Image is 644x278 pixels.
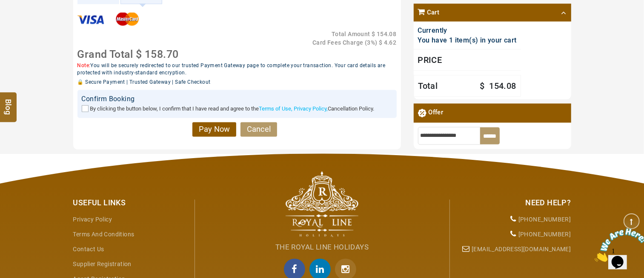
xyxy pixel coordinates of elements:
[286,171,358,237] img: The Royal Line Holidays
[3,99,14,106] span: Blog
[3,3,56,37] img: Chat attention grabber
[427,8,440,17] span: Cart
[367,39,370,46] span: 3
[3,3,7,11] span: 1
[73,198,188,209] div: Useful Links
[472,246,571,253] a: [EMAIL_ADDRESS][DOMAIN_NAME]
[365,39,378,46] span: ( %)
[73,216,112,223] a: Privacy Policy
[418,26,517,44] span: Currently You have 1 item(s) in your cart
[275,243,369,252] span: The Royal Line Holidays
[90,106,259,112] span: By clicking the button below, I confirm that I have read and agree to the
[456,213,571,227] li: [PHONE_NUMBER]
[77,48,133,60] span: Grand Total
[259,106,293,112] a: Terms of Use,
[489,81,516,91] span: 154.08
[136,48,142,60] span: $
[384,39,397,46] span: 4.62
[480,81,484,91] span: $
[73,261,132,268] a: Supplier Registration
[240,122,277,137] a: Cancel
[418,80,438,92] span: Total
[145,48,178,60] span: 158.70
[312,39,363,46] span: Card Fees Charge
[372,31,375,37] span: $
[294,106,328,112] a: Privacy Policy,
[456,227,571,242] li: [PHONE_NUMBER]
[82,94,392,104] div: Confirm Booking
[414,50,521,71] div: Price
[591,225,644,265] iframe: chat widget
[77,79,397,86] div: 🔒 Secure Payment | Trusted Gateway | Safe Checkout
[332,31,370,37] span: Total Amount
[77,62,91,68] span: Note:
[429,108,444,119] span: Offer
[73,231,135,238] a: Terms and Conditions
[199,125,230,134] span: Pay Now
[328,106,375,112] span: Cancellation Policy.
[377,31,396,37] span: 154.08
[77,62,386,76] span: You will be securely redirected to our trusted Payment Gateway page to complete your transaction....
[247,125,271,134] span: Cancel
[456,198,571,209] div: Need Help?
[73,246,104,253] a: Contact Us
[379,39,382,46] span: $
